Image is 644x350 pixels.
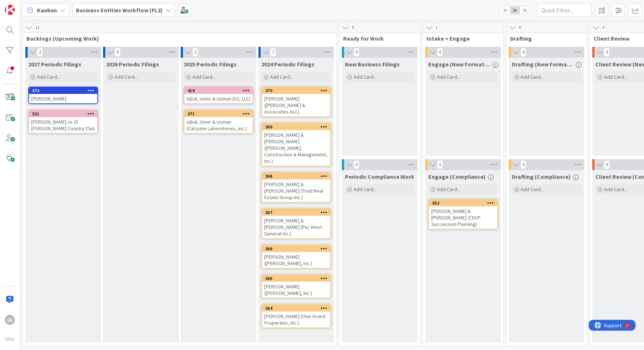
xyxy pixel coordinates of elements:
img: avatar [5,335,15,345]
div: Iqbal, Umer & Usman (U2, LLC) [184,94,253,103]
span: Drafting (New Formation) [512,61,574,68]
div: 364 [262,305,330,312]
div: 410Iqbal, Umer & Usman (U2, LLC) [184,87,253,103]
img: Visit kanbanzone.com [5,5,15,15]
div: [PERSON_NAME] & [PERSON_NAME] (Triad Real Estate Group Inc.) [262,180,330,202]
div: 365 [265,276,330,281]
span: 0 [350,23,356,32]
div: 573 [29,87,97,94]
span: 2 [192,48,198,57]
span: 0 [354,160,359,169]
div: 367 [262,209,330,216]
span: Add Card... [192,74,216,80]
span: 2x [510,7,520,14]
div: [PERSON_NAME] [29,94,97,103]
span: 0 [354,48,359,57]
span: 0 [521,160,526,169]
span: Support [15,1,33,10]
div: 552[PERSON_NAME] & [PERSON_NAME] (CDCP Succession Planning) [429,200,497,229]
span: Kanban [37,6,57,15]
div: 371 [188,111,253,116]
div: 573[PERSON_NAME] [29,87,97,103]
span: Engage (Compliance) [428,173,486,180]
div: 364 [265,306,330,311]
div: 370[PERSON_NAME] ([PERSON_NAME] & Associates ALC) [262,87,330,116]
div: 521 [32,111,97,116]
span: Drafting (Compliance) [512,173,571,180]
div: 365 [262,275,330,282]
span: Ready for Work [343,35,411,42]
span: Intake + Engage [427,35,494,42]
div: 2 [38,3,40,9]
div: Iqbal, Umer & Usman (Calzyme Laboratories, Inc.) [184,117,253,133]
div: 369 [265,124,330,129]
span: 0 [115,48,121,57]
span: 1 [437,160,443,169]
input: Quick Filter... [537,4,592,17]
span: 2026 Periodic Filings [106,61,159,68]
span: Periodic Compliance Work [345,173,414,180]
span: Add Card... [604,186,627,193]
div: 368[PERSON_NAME] & [PERSON_NAME] (Triad Real Estate Group Inc.) [262,173,330,202]
div: 368 [262,173,330,180]
div: JS [5,315,15,325]
span: 2024 Periodic Filings [261,61,314,68]
span: 0 [437,48,443,57]
span: Add Card... [437,74,460,80]
span: 3x [520,7,530,14]
span: 1 [433,23,439,32]
span: Add Card... [115,74,138,80]
div: 368 [265,174,330,179]
span: Add Card... [270,74,293,80]
div: 366[PERSON_NAME] ([PERSON_NAME], Inc.) [262,246,330,268]
div: 552 [432,201,497,206]
span: 2027 Periodic Filings [28,61,81,68]
div: 371 [184,111,253,117]
span: Drafting [510,35,578,42]
div: 366 [265,246,330,251]
span: 0 [604,48,610,57]
div: 364[PERSON_NAME] (One Grand Properties, Inc.) [262,305,330,328]
div: [PERSON_NAME] & [PERSON_NAME] ([PERSON_NAME] Construction & Management, Inc.) [262,130,330,166]
span: Add Card... [37,74,60,80]
div: 371Iqbal, Umer & Usman (Calzyme Laboratories, Inc.) [184,111,253,133]
span: Add Card... [604,74,627,80]
div: 410 [184,87,253,94]
span: 11 [33,23,41,32]
span: Add Card... [354,186,377,193]
div: 521 [29,111,97,117]
div: 573 [32,88,97,93]
div: 367 [265,210,330,215]
div: [PERSON_NAME] ([PERSON_NAME], Inc.) [262,282,330,298]
div: 521[PERSON_NAME] re: El [PERSON_NAME] Country Club [29,111,97,133]
div: 366 [262,246,330,252]
div: [PERSON_NAME] & [PERSON_NAME] (Pac West General Inc.) [262,216,330,238]
span: Add Card... [437,186,460,193]
span: 7 [270,48,276,57]
div: 410 [188,88,253,93]
span: 2025 Periodic Filings [184,61,237,68]
span: Backlogs (Upcoming Work) [27,35,327,42]
span: 0 [604,160,610,169]
div: [PERSON_NAME] ([PERSON_NAME] & Associates ALC) [262,94,330,116]
span: 0 [517,23,523,32]
b: Business Entities Workflow (FL2) [76,7,163,14]
div: 369[PERSON_NAME] & [PERSON_NAME] ([PERSON_NAME] Construction & Management, Inc.) [262,124,330,166]
span: 2 [37,48,43,57]
div: 370 [262,87,330,94]
span: Add Card... [521,186,544,193]
span: New Business Filings [345,61,400,68]
div: 367[PERSON_NAME] & [PERSON_NAME] (Pac West General Inc.) [262,209,330,238]
span: Add Card... [354,74,377,80]
div: [PERSON_NAME] & [PERSON_NAME] (CDCP Succession Planning) [429,206,497,229]
span: Engage (New Formation) [428,61,490,68]
div: 552 [429,200,497,206]
span: Add Card... [521,74,544,80]
span: 0 [600,23,606,32]
span: 0 [521,48,526,57]
div: [PERSON_NAME] (One Grand Properties, Inc.) [262,312,330,328]
div: 365[PERSON_NAME] ([PERSON_NAME], Inc.) [262,275,330,298]
div: [PERSON_NAME] ([PERSON_NAME], Inc.) [262,252,330,268]
span: 1x [500,7,510,14]
div: 369 [262,124,330,130]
